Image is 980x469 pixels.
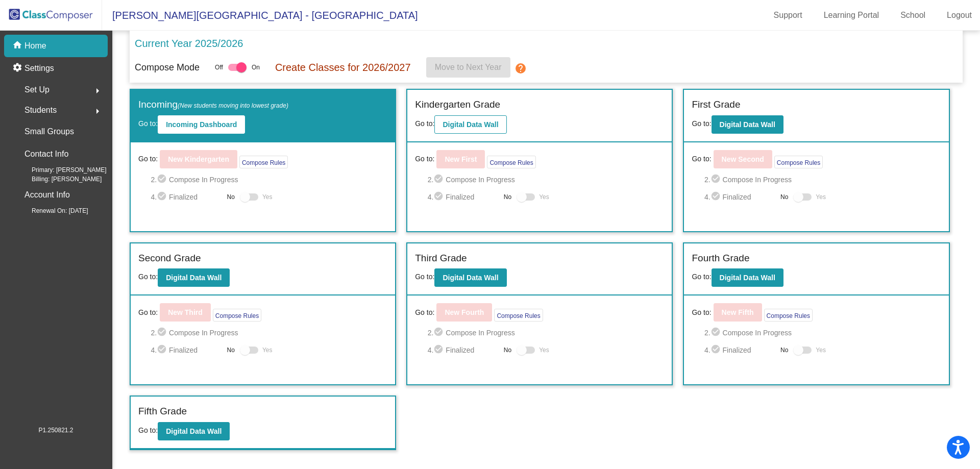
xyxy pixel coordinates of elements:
p: Compose Mode [135,61,200,75]
mat-icon: check_circle [710,191,723,203]
span: Go to: [692,119,711,128]
label: First Grade [692,97,740,112]
a: Logout [939,7,980,23]
b: New Third [168,308,203,316]
button: New Third [160,303,211,322]
p: Account Info [24,188,70,202]
mat-icon: check_circle [433,191,446,203]
mat-icon: check_circle [433,327,446,339]
mat-icon: help [514,62,527,75]
mat-icon: arrow_right [91,85,104,97]
span: Go to: [138,119,158,128]
span: 4. Finalized [151,191,222,203]
span: Go to: [415,273,434,281]
button: New Fifth [714,303,762,322]
span: Go to: [138,273,158,281]
span: Yes [262,191,273,203]
b: Incoming Dashboard [166,120,237,129]
b: Digital Data Wall [720,120,775,129]
span: Off [215,63,223,72]
span: Yes [539,191,549,203]
mat-icon: check_circle [710,174,723,186]
button: Compose Rules [764,309,813,322]
span: 4. Finalized [428,191,499,203]
mat-icon: check_circle [157,327,169,339]
span: No [780,192,788,202]
button: Digital Data Wall [158,422,230,440]
span: Go to: [415,119,434,128]
mat-icon: check_circle [433,344,446,356]
p: Contact Info [24,147,68,161]
span: Yes [816,344,826,356]
span: Billing: [PERSON_NAME] [15,175,102,184]
span: Renewal On: [DATE] [15,206,88,215]
label: Fourth Grade [692,251,749,266]
span: Set Up [24,83,50,97]
span: Go to: [138,307,158,318]
label: Incoming [138,97,288,112]
label: Fifth Grade [138,404,187,419]
button: Digital Data Wall [712,115,783,134]
button: Compose Rules [239,156,288,168]
span: 4. Finalized [151,344,222,356]
mat-icon: check_circle [433,174,446,186]
button: Compose Rules [213,309,261,322]
b: New Fifth [722,308,754,316]
span: Move to Next Year [435,63,502,71]
span: [PERSON_NAME][GEOGRAPHIC_DATA] - [GEOGRAPHIC_DATA] [102,7,418,23]
p: Create Classes for 2026/2027 [275,60,411,75]
mat-icon: settings [12,62,24,75]
button: Digital Data Wall [158,268,230,287]
b: Digital Data Wall [443,274,498,282]
a: Support [766,7,811,23]
mat-icon: check_circle [157,191,169,203]
mat-icon: check_circle [710,327,723,339]
span: Go to: [692,154,711,164]
span: Go to: [692,307,711,318]
button: New First [436,150,485,168]
span: Students [24,103,57,117]
p: Small Groups [24,125,74,139]
span: 4. Finalized [704,191,775,203]
mat-icon: check_circle [710,344,723,356]
button: Digital Data Wall [434,115,506,134]
span: Go to: [415,307,434,318]
span: No [504,345,511,355]
span: Go to: [692,273,711,281]
button: Compose Rules [494,309,543,322]
mat-icon: check_circle [157,344,169,356]
a: School [892,7,934,23]
span: Go to: [138,426,158,434]
span: No [780,345,788,355]
b: New Kindergarten [168,155,229,163]
mat-icon: check_circle [157,174,169,186]
b: New First [445,155,477,163]
span: Go to: [138,154,158,164]
span: 2. Compose In Progress [151,174,387,186]
span: No [227,345,235,355]
button: Digital Data Wall [434,268,506,287]
p: Home [24,40,46,52]
p: Settings [24,62,54,75]
p: Current Year 2025/2026 [135,36,243,51]
button: New Second [714,150,772,168]
span: 2. Compose In Progress [151,327,387,339]
span: On [252,63,260,72]
b: Digital Data Wall [166,427,222,435]
label: Third Grade [415,251,467,266]
span: Go to: [415,154,434,164]
span: Yes [816,191,826,203]
mat-icon: arrow_right [91,105,104,117]
button: Move to Next Year [426,57,510,78]
button: Digital Data Wall [712,268,783,287]
button: New Kindergarten [160,150,237,168]
a: Learning Portal [816,7,888,23]
b: Digital Data Wall [720,274,775,282]
span: 2. Compose In Progress [428,174,665,186]
span: Yes [539,344,549,356]
b: New Fourth [445,308,484,316]
button: New Fourth [436,303,492,322]
span: Yes [262,344,273,356]
span: 2. Compose In Progress [704,327,941,339]
b: New Second [722,155,764,163]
